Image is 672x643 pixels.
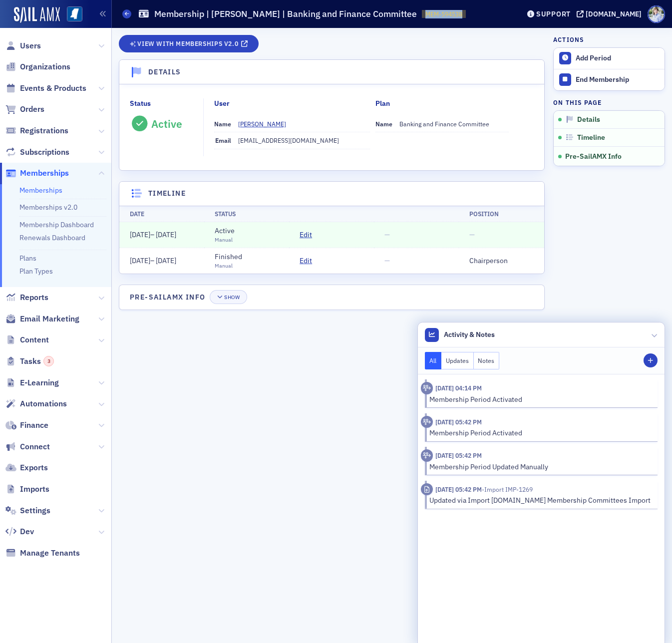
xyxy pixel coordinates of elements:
h4: Actions [553,35,584,44]
a: Registrations [5,125,68,136]
th: Position [459,206,544,222]
h4: On this page [553,98,665,107]
span: Edit [300,256,312,266]
a: Manage Tenants [5,548,80,559]
span: Organizations [20,61,70,72]
span: – [130,230,176,239]
th: Date [119,206,204,222]
span: Timeline [577,133,605,142]
a: [PERSON_NAME] [238,119,294,128]
span: Manage Tenants [20,548,80,559]
span: Import IMP-1269 [482,485,533,493]
div: Activity [421,449,433,462]
a: Subscriptions [5,147,69,158]
div: Status [130,98,151,109]
time: 5/5/2025 05:42 PM [435,418,482,426]
span: Connect [20,441,50,452]
button: End Membership [554,69,665,90]
div: Plan [375,98,390,109]
dd: Banking and Finance Committee [399,116,509,132]
h4: Details [148,67,181,77]
div: [PERSON_NAME] [238,119,286,128]
a: Email Marketing [5,314,79,324]
div: Manual [215,262,242,270]
span: Content [20,334,49,345]
span: Email Marketing [20,314,79,324]
div: [DOMAIN_NAME] [586,9,642,18]
div: Add Period [576,54,660,63]
span: MEM-594538 [425,10,462,18]
a: Tasks3 [5,356,54,367]
div: Active [215,226,235,236]
div: Imported Activity [421,483,433,496]
span: Name [375,120,392,128]
span: Edit [300,230,312,240]
span: Imports [20,484,49,495]
span: – [130,256,176,265]
a: Memberships [5,168,69,179]
span: Name [214,120,231,128]
button: Show [210,290,247,304]
span: Reports [20,292,48,303]
button: All [425,352,442,369]
a: Plans [19,254,36,263]
div: Show [224,295,240,300]
span: Memberships [20,168,69,179]
span: Finance [20,420,48,431]
span: Details [577,115,600,124]
div: Membership Period Updated Manually [429,462,651,472]
th: Status [204,206,289,222]
div: Support [536,9,571,18]
div: Activity [421,416,433,428]
span: [DATE] [130,256,150,265]
span: Tasks [20,356,54,367]
div: Membership Period Activated [429,394,651,405]
a: Users [5,40,41,51]
span: [DATE] [156,256,176,265]
span: Orders [20,104,44,115]
a: Exports [5,462,48,473]
span: Pre-SailAMX Info [565,152,622,161]
a: Content [5,334,49,345]
td: Chairperson [459,248,544,273]
img: SailAMX [67,6,82,22]
span: Exports [20,462,48,473]
time: 5/5/2025 05:42 PM [435,485,482,493]
a: View Homepage [60,6,82,23]
div: Membership Period Activated [429,428,651,438]
div: 3 [43,356,54,366]
a: Memberships [19,186,62,195]
span: — [384,256,390,265]
img: SailAMX [14,7,60,23]
a: Automations [5,398,67,409]
time: 9/24/2025 04:14 PM [435,384,482,392]
div: Updated via Import [DOMAIN_NAME] Membership Committees Import [429,495,651,506]
span: Profile [648,5,665,23]
a: Organizations [5,61,70,72]
button: [DOMAIN_NAME] [577,10,645,17]
span: — [469,230,475,239]
a: Plan Types [19,267,53,276]
a: Renewals Dashboard [19,233,85,242]
a: Reports [5,292,48,303]
a: Imports [5,484,49,495]
a: Dev [5,526,34,537]
span: — [384,230,390,239]
div: Activity [421,382,433,394]
a: Connect [5,441,50,452]
span: [DATE] [130,230,150,239]
a: View with Memberships v2.0 [119,35,259,52]
a: Events & Products [5,83,86,94]
a: Settings [5,505,50,516]
a: Membership Dashboard [19,220,94,229]
span: Settings [20,505,50,516]
h1: Membership | [PERSON_NAME] | Banking and Finance Committee [154,8,417,20]
span: E-Learning [20,377,59,388]
span: Email [215,136,231,144]
div: User [214,98,230,109]
a: Memberships v2.0 [19,203,77,212]
a: Orders [5,104,44,115]
span: Dev [20,526,34,537]
span: Activity & Notes [444,329,495,340]
div: Manual [215,236,235,244]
